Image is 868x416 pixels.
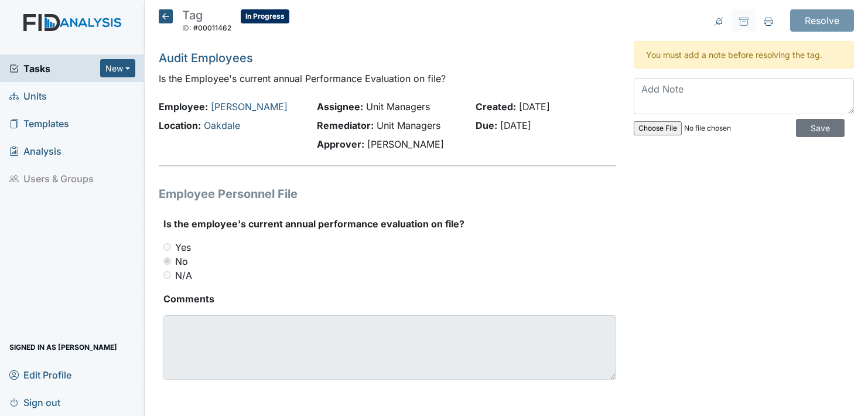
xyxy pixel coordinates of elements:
[476,101,516,112] strong: Created:
[163,271,171,279] input: N/A
[317,101,363,112] strong: Assignee:
[790,9,854,32] input: Resolve
[241,9,289,23] span: In Progress
[796,119,845,137] input: Save
[159,71,616,86] p: Is the Employee's current annual Performance Evaluation on file?
[9,114,69,132] span: Templates
[175,240,191,254] label: Yes
[193,23,231,32] span: #00011462
[317,138,364,150] strong: Approver:
[163,292,616,306] strong: Comments
[211,101,288,112] a: [PERSON_NAME]
[100,59,135,77] button: New
[159,120,201,131] strong: Location:
[159,51,253,65] a: Audit Employees
[377,120,440,131] span: Unit Managers
[476,120,497,131] strong: Due:
[367,138,444,150] span: [PERSON_NAME]
[182,23,192,32] span: ID:
[9,142,61,160] span: Analysis
[9,62,100,76] a: Tasks
[159,185,616,203] h1: Employee Personnel File
[182,8,203,22] span: Tag
[9,393,60,411] span: Sign out
[500,120,531,131] span: [DATE]
[9,87,47,105] span: Units
[634,41,854,69] div: You must add a note before resolving the tag.
[9,338,117,356] span: Signed in as [PERSON_NAME]
[175,254,188,268] label: No
[519,101,550,112] span: [DATE]
[317,120,374,131] strong: Remediator:
[204,120,240,131] a: Oakdale
[163,257,171,265] input: No
[163,217,464,231] label: Is the employee's current annual performance evaluation on file?
[366,101,430,112] span: Unit Managers
[175,268,192,282] label: N/A
[9,366,71,384] span: Edit Profile
[163,243,171,251] input: Yes
[159,101,208,112] strong: Employee:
